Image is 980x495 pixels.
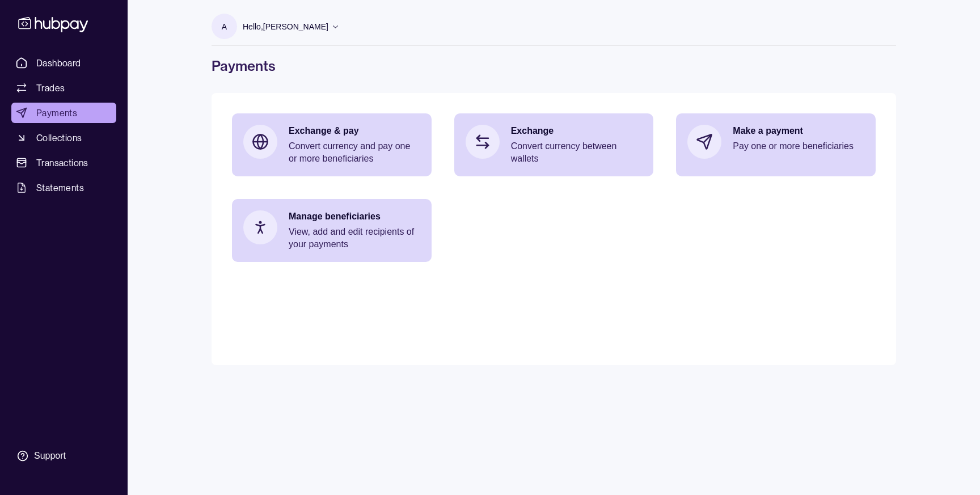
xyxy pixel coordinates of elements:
[36,131,82,145] span: Collections
[243,20,328,33] p: Hello, [PERSON_NAME]
[511,140,643,165] p: Convert currency between wallets
[11,103,116,123] a: Payments
[289,140,420,165] p: Convert currency and pay one or more beneficiaries
[212,57,896,75] h1: Payments
[289,226,420,251] p: View, add and edit recipients of your payments
[36,106,77,120] span: Payments
[34,450,66,462] div: Support
[36,181,84,194] span: Statements
[289,125,420,137] p: Exchange & pay
[11,128,116,148] a: Collections
[454,113,654,176] a: ExchangeConvert currency between wallets
[11,177,116,198] a: Statements
[222,20,227,33] p: A
[676,113,876,170] a: Make a paymentPay one or more beneficiaries
[511,125,643,137] p: Exchange
[733,140,864,153] p: Pay one or more beneficiaries
[232,113,432,176] a: Exchange & payConvert currency and pay one or more beneficiaries
[232,199,432,262] a: Manage beneficiariesView, add and edit recipients of your payments
[11,444,116,468] a: Support
[36,81,65,95] span: Trades
[289,210,420,223] p: Manage beneficiaries
[36,56,81,70] span: Dashboard
[11,78,116,98] a: Trades
[11,53,116,73] a: Dashboard
[733,125,864,137] p: Make a payment
[11,153,116,173] a: Transactions
[36,156,88,170] span: Transactions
